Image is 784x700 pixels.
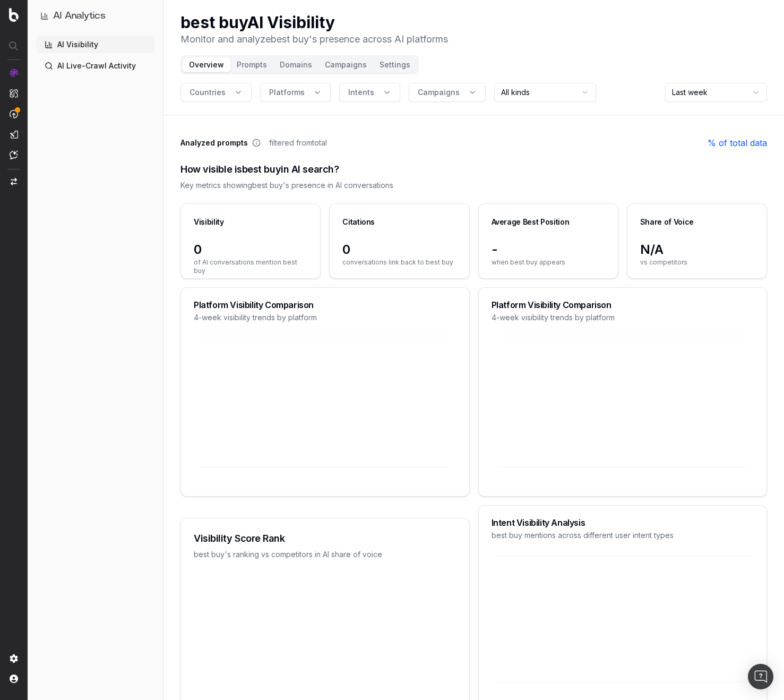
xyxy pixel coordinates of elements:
[40,8,150,23] button: AI Analytics
[318,57,373,72] button: Campaigns
[492,312,754,323] div: 4-week visibility trends by platform
[10,150,18,159] img: Assist
[180,180,767,191] div: Key metrics showing best buy 's presence in AI conversations
[230,57,273,72] button: Prompts
[640,217,694,227] div: Share of Voice
[189,87,226,98] span: Countries
[194,312,456,323] div: 4-week visibility trends by platform
[194,531,456,546] div: Visibility Score Rank
[194,258,307,275] span: of AI conversations mention best buy
[342,258,456,267] span: conversations link back to best buy
[180,162,767,177] div: How visible is best buy in AI search?
[180,138,248,148] span: Analyzed prompts
[10,109,18,118] img: Activation
[10,69,18,77] img: Analytics
[194,549,456,560] div: best buy 's ranking vs competitors in AI share of voice
[36,57,154,74] a: AI Live-Crawl Activity
[9,8,19,22] img: Botify logo
[53,8,106,23] h1: AI Analytics
[342,217,375,227] div: Citations
[492,530,754,541] div: best buy mentions across different user intent types
[194,301,456,309] div: Platform Visibility Comparison
[180,13,448,32] h1: best buy AI Visibility
[10,130,18,139] img: Studio
[180,32,448,47] p: Monitor and analyze best buy 's presence across AI platforms
[492,301,754,309] div: Platform Visibility Comparison
[269,87,305,98] span: Platforms
[373,57,417,72] button: Settings
[492,241,605,258] span: -
[640,241,754,258] span: N/A
[273,57,318,72] button: Domains
[10,89,18,98] img: Intelligence
[492,518,754,527] div: Intent Visibility Analysis
[492,258,605,267] span: when best buy appears
[36,36,154,53] a: AI Visibility
[269,138,327,148] span: filtered from total
[418,87,460,98] span: Campaigns
[708,136,767,149] a: % of total data
[10,654,18,663] img: Setting
[342,241,456,258] span: 0
[492,217,570,227] div: Average Best Position
[194,217,224,227] div: Visibility
[183,57,230,72] button: Overview
[640,258,754,267] span: vs competitors
[10,675,18,683] img: My account
[11,178,17,185] img: Switch project
[348,87,374,98] span: Intents
[194,241,307,258] span: 0
[748,664,773,689] div: Open Intercom Messenger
